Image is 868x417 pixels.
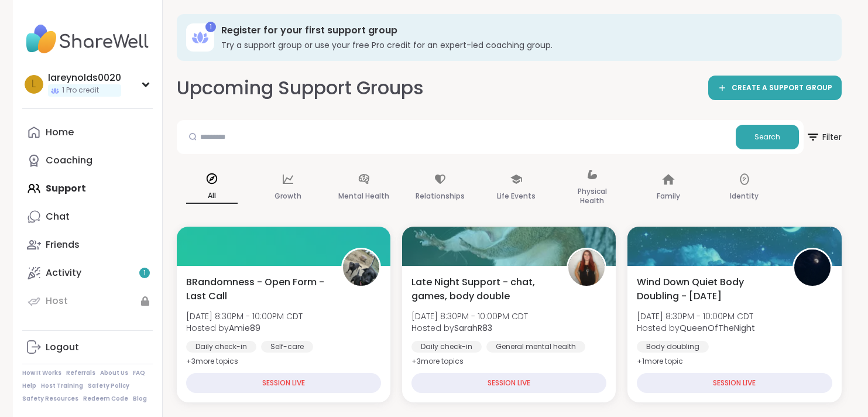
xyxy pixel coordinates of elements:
[22,333,153,361] a: Logout
[22,118,153,146] a: Home
[754,132,780,142] span: Search
[411,373,606,393] div: SESSION LIVE
[229,322,260,334] b: Amie89
[416,189,465,203] p: Relationships
[568,249,605,286] img: SarahR83
[338,189,389,203] p: Mental Health
[186,341,256,353] div: Daily check-in
[133,395,147,403] a: Blog
[708,76,842,100] a: CREATE A SUPPORT GROUP
[22,287,153,315] a: Host
[411,341,482,353] div: Daily check-in
[637,310,755,322] span: [DATE] 8:30PM - 10:00PM CDT
[22,146,153,175] a: Coaching
[133,369,145,377] a: FAQ
[411,322,528,334] span: Hosted by
[22,231,153,259] a: Friends
[730,189,759,203] p: Identity
[32,77,36,92] span: l
[66,369,95,377] a: Referrals
[46,238,80,251] div: Friends
[22,369,61,377] a: How It Works
[48,71,121,84] div: lareynolds0020
[186,310,303,322] span: [DATE] 8:30PM - 10:00PM CDT
[83,395,128,403] a: Redeem Code
[186,373,381,393] div: SESSION LIVE
[62,86,99,95] span: 1 Pro credit
[22,19,153,60] img: ShareWell Nav Logo
[186,322,303,334] span: Hosted by
[41,382,83,390] a: Host Training
[46,295,68,307] div: Host
[680,322,755,334] b: QueenOfTheNight
[567,184,618,208] p: Physical Health
[343,249,379,286] img: Amie89
[261,341,313,353] div: Self-care
[100,369,128,377] a: About Us
[732,83,832,93] span: CREATE A SUPPORT GROUP
[411,310,528,322] span: [DATE] 8:30PM - 10:00PM CDT
[637,373,832,393] div: SESSION LIVE
[46,154,92,167] div: Coaching
[22,203,153,231] a: Chat
[46,210,70,223] div: Chat
[186,189,238,204] p: All
[46,341,79,354] div: Logout
[454,322,492,334] b: SarahR83
[221,39,825,51] h3: Try a support group or use your free Pro credit for an expert-led coaching group.
[46,266,81,279] div: Activity
[736,125,799,149] button: Search
[411,275,554,303] span: Late Night Support - chat, games, body double
[22,259,153,287] a: Activity1
[22,382,36,390] a: Help
[497,189,536,203] p: Life Events
[637,322,755,334] span: Hosted by
[794,249,831,286] img: QueenOfTheNight
[186,275,328,303] span: BRandomness - Open Form - Last Call
[205,22,216,32] div: 1
[806,120,842,154] button: Filter
[657,189,680,203] p: Family
[46,126,74,139] div: Home
[275,189,301,203] p: Growth
[637,275,779,303] span: Wind Down Quiet Body Doubling - [DATE]
[486,341,585,353] div: General mental health
[143,268,146,278] span: 1
[221,24,825,37] h3: Register for your first support group
[88,382,129,390] a: Safety Policy
[177,75,424,101] h2: Upcoming Support Groups
[637,341,709,353] div: Body doubling
[806,123,842,151] span: Filter
[22,395,78,403] a: Safety Resources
